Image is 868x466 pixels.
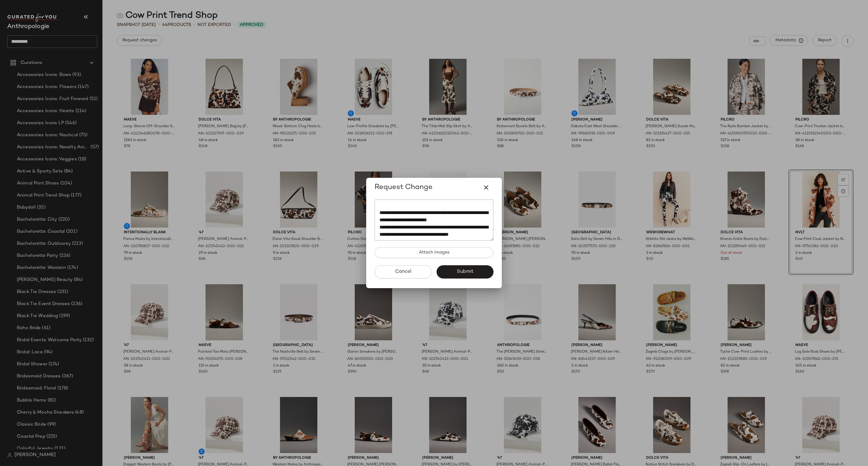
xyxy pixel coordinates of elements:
[375,183,432,192] span: Request Change
[419,250,449,255] span: Attach images
[375,247,493,258] button: Attach images
[436,265,493,279] button: Submit
[456,269,473,275] span: Submit
[395,269,411,275] span: Cancel
[375,265,432,279] button: Cancel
